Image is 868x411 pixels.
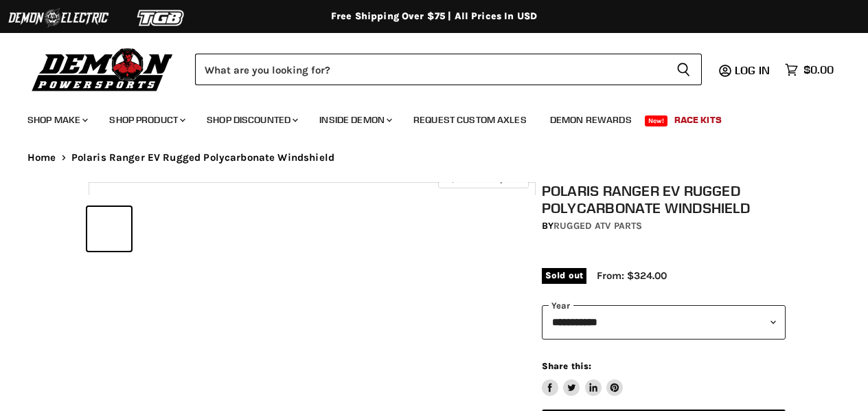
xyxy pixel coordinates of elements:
div: by [542,219,786,234]
a: Request Custom Axles [403,106,537,134]
a: Shop Discounted [196,106,306,134]
a: Shop Make [17,106,96,134]
img: Demon Electric Logo 2 [7,5,110,31]
span: From: $324.00 [597,269,667,282]
span: New! [645,115,668,126]
select: year [542,305,786,339]
span: Click to expand [445,173,521,184]
a: Home [27,152,56,164]
a: Race Kits [664,106,732,134]
button: Search [665,54,702,85]
aside: Share this: [542,360,624,397]
span: Log in [735,63,770,77]
ul: Main menu [17,100,830,134]
span: $0.00 [803,63,834,76]
img: Demon Powersports [27,45,178,93]
a: Shop Product [99,106,194,134]
span: Polaris Ranger EV Rugged Polycarbonate Windshield [71,152,334,164]
a: Demon Rewards [540,106,642,134]
span: Sold out [542,268,586,283]
a: Inside Demon [309,106,400,134]
img: TGB Logo 2 [110,5,213,31]
a: Rugged ATV Parts [553,220,642,232]
a: $0.00 [778,60,841,80]
a: Log in [729,64,778,76]
h1: Polaris Ranger EV Rugged Polycarbonate Windshield [542,182,786,216]
span: Share this: [542,361,591,371]
input: Search [195,54,665,85]
form: Product [195,54,702,85]
button: IMAGE thumbnail [87,207,131,251]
